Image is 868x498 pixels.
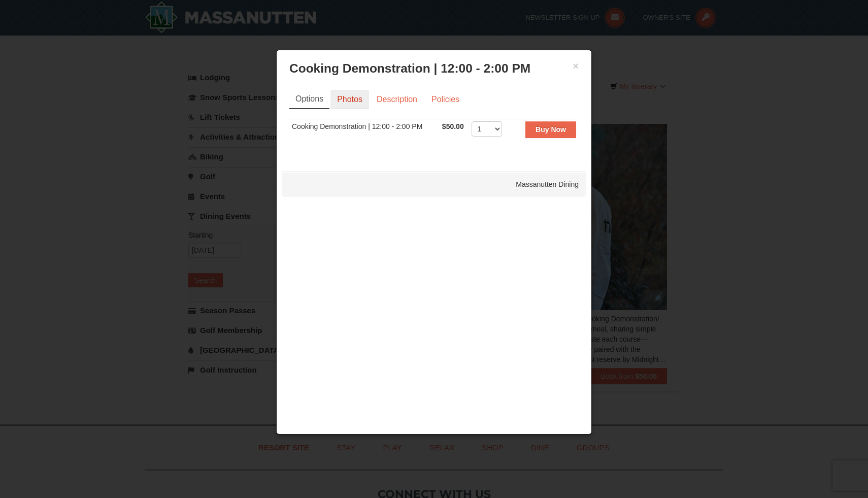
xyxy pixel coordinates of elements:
[289,90,329,109] a: Options
[525,121,576,138] button: Buy Now
[442,122,464,130] span: $50.00
[536,125,566,134] strong: Buy Now
[425,90,466,109] a: Policies
[282,172,586,197] div: Massanutten Dining
[573,61,579,71] button: ×
[289,62,579,75] h3: Cooking Demonstration | 12:00 - 2:00 PM
[330,90,369,109] a: Photos
[370,90,424,109] a: Description
[289,119,440,144] td: Cooking Demonstration | 12:00 - 2:00 PM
